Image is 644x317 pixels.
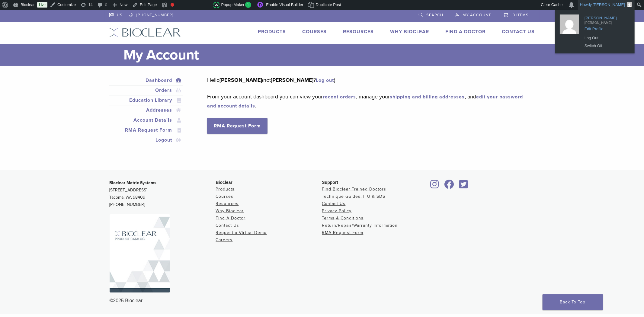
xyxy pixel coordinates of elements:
[111,136,182,144] a: Logout
[322,187,386,192] a: Find Bioclear Trained Doctors
[555,10,635,53] ul: Howdy, Tanya Copeman
[124,44,535,66] h1: My Account
[216,216,246,221] a: Find A Doctor
[503,10,529,19] a: 3 items
[316,77,334,83] a: Log out
[216,180,232,185] span: Bioclear
[322,223,398,228] a: Return/Repair/Warranty Information
[216,230,267,235] a: Request a Virtual Demo
[219,77,262,83] strong: [PERSON_NAME]
[322,194,386,199] a: Technique Guides, IFU & SDS
[543,294,603,310] a: Back To Top
[111,87,182,94] a: Orders
[180,2,213,9] img: Views over 48 hours. Click for more Jetpack Stats.
[37,2,47,8] a: Live
[593,2,625,7] span: [PERSON_NAME]
[585,24,627,30] span: Edit Profile
[216,223,239,228] a: Contact Us
[171,3,174,7] div: Focus keyphrase not set
[457,183,470,189] a: Bioclear
[390,94,465,100] a: shipping and billing addresses
[110,180,157,185] strong: Bioclear Matrix Systems
[111,117,182,124] a: Account Details
[322,208,352,213] a: Privacy Policy
[303,29,327,35] a: Courses
[322,201,346,206] a: Contact Us
[322,216,364,221] a: Terms & Conditions
[390,29,429,35] a: Why Bioclear
[446,29,486,35] a: Find A Doctor
[207,75,526,85] p: Hello (not ? )
[129,10,174,19] a: [PHONE_NUMBER]
[585,19,627,24] span: [PERSON_NAME]
[343,29,374,35] a: Resources
[110,179,216,208] p: [STREET_ADDRESS] Tacoma, WA 98409 [PHONE_NUMBER]
[585,13,627,19] span: [PERSON_NAME]
[216,237,233,242] a: Careers
[502,29,535,35] a: Contact Us
[216,208,244,213] a: Why Bioclear
[442,183,456,189] a: Bioclear
[322,180,338,185] span: Support
[207,118,268,134] a: RMA Request Form
[216,194,234,199] a: Courses
[258,29,286,35] a: Products
[245,2,252,8] span: 1
[111,107,182,114] a: Addresses
[111,126,182,134] a: RMA Request Form
[427,13,444,18] span: Search
[419,10,444,19] a: Search
[322,230,364,235] a: RMA Request Form
[110,214,170,293] img: Bioclear
[109,75,183,152] nav: Account pages
[207,92,526,110] p: From your account dashboard you can view your , manage your , and .
[271,77,313,83] strong: [PERSON_NAME]
[109,10,123,19] a: US
[111,77,182,84] a: Dashboard
[582,34,630,42] a: Log Out
[428,183,441,189] a: Bioclear
[109,28,181,37] img: Bioclear
[456,10,491,19] a: My Account
[582,42,630,50] a: Switch Off
[513,13,529,18] span: 3 items
[111,97,182,104] a: Education Library
[110,297,535,304] div: ©2025 Bioclear
[216,201,239,206] a: Resources
[463,13,491,18] span: My Account
[323,94,356,100] a: recent orders
[216,187,235,192] a: Products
